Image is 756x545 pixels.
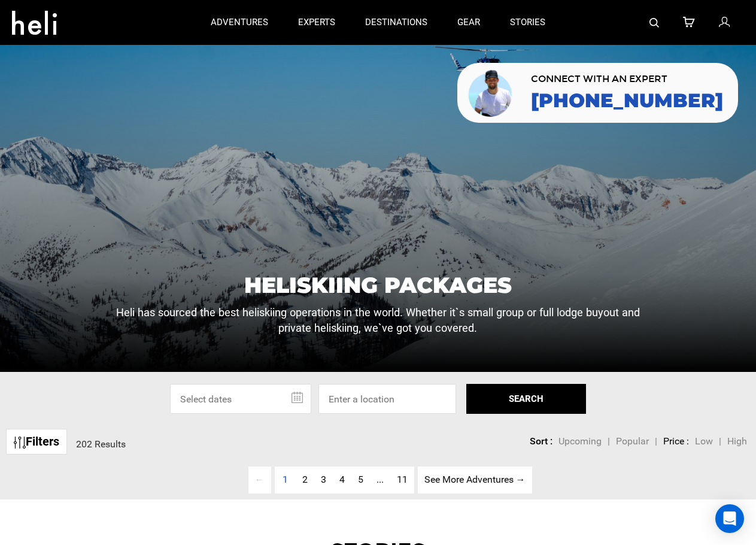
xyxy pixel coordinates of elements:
p: Heli has sourced the best heliskiing operations in the world. Whether it`s small group or full lo... [104,305,651,336]
span: ... [377,474,384,485]
li: | [719,435,721,449]
span: 202 Results [76,438,126,450]
li: | [655,435,657,449]
ul: Pagination [224,467,532,493]
li: Price : [663,435,689,449]
img: btn-icon.svg [14,437,26,449]
span: 3 [321,474,326,485]
a: [PHONE_NUMBER] [531,90,723,111]
p: experts [298,16,335,29]
button: SEARCH [466,384,586,414]
span: 1 [276,467,294,493]
p: adventures [211,16,268,29]
img: search-bar-icon.svg [649,18,659,28]
li: Sort : [530,435,552,449]
li: | [608,435,610,449]
p: destinations [365,16,427,29]
img: contact our team [466,68,516,118]
span: ← [248,467,271,493]
span: 2 [302,474,308,485]
span: CONNECT WITH AN EXPERT [531,74,723,84]
span: 11 [397,474,408,485]
a: Filters [6,429,67,455]
span: 4 [339,474,345,485]
input: Select dates [170,384,311,414]
div: Open Intercom Messenger [715,504,744,533]
span: 5 [358,474,363,485]
span: Low [695,435,713,447]
a: See More Adventures → page [418,467,532,493]
input: Enter a location [318,384,456,414]
span: Upcoming [558,435,602,447]
span: Popular [616,435,649,447]
span: High [727,435,747,447]
h1: Heliskiing Packages [104,274,651,296]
